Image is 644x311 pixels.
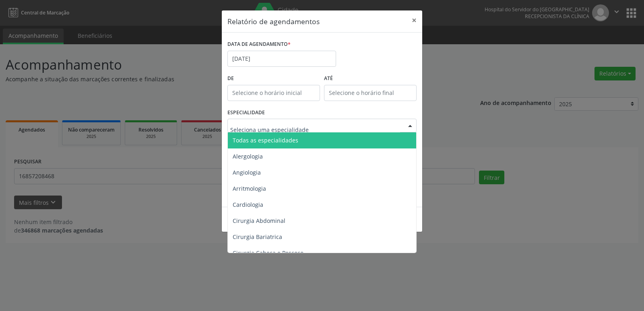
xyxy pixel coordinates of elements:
[227,51,336,67] input: Selecione uma data ou intervalo
[406,10,422,30] button: Close
[227,72,320,85] label: De
[233,136,298,144] span: Todas as especialidades
[324,72,417,85] label: ATÉ
[233,201,263,208] span: Cardiologia
[233,233,282,241] span: Cirurgia Bariatrica
[230,122,400,138] input: Seleciona uma especialidade
[227,16,320,27] h5: Relatório de agendamentos
[227,107,265,119] label: ESPECIALIDADE
[227,85,320,101] input: Selecione o horário inicial
[324,85,417,101] input: Selecione o horário final
[233,185,266,192] span: Arritmologia
[227,38,291,51] label: DATA DE AGENDAMENTO
[233,249,303,257] span: Cirurgia Cabeça e Pescoço
[233,217,285,224] span: Cirurgia Abdominal
[233,152,263,160] span: Alergologia
[233,169,261,176] span: Angiologia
